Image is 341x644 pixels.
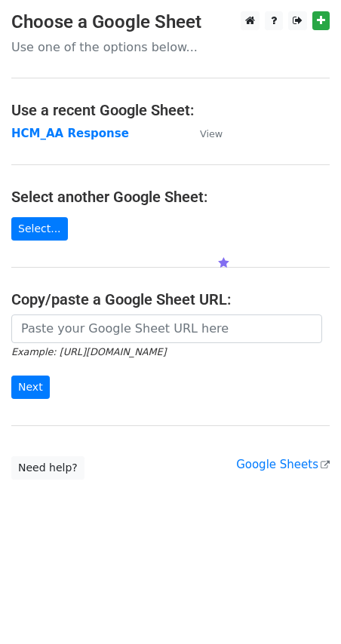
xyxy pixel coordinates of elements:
[11,188,330,206] h4: Select another Google Sheet:
[11,346,166,357] small: Example: [URL][DOMAIN_NAME]
[11,290,330,308] h4: Copy/paste a Google Sheet URL:
[185,127,223,140] a: View
[11,456,84,480] a: Need help?
[11,11,330,33] h3: Choose a Google Sheet
[11,376,50,399] input: Next
[236,458,330,471] a: Google Sheets
[11,314,322,343] input: Paste your Google Sheet URL here
[11,101,330,119] h4: Use a recent Google Sheet:
[200,128,223,140] small: View
[11,127,129,140] a: HCM_AA Response
[11,217,68,241] a: Select...
[11,39,330,55] p: Use one of the options below...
